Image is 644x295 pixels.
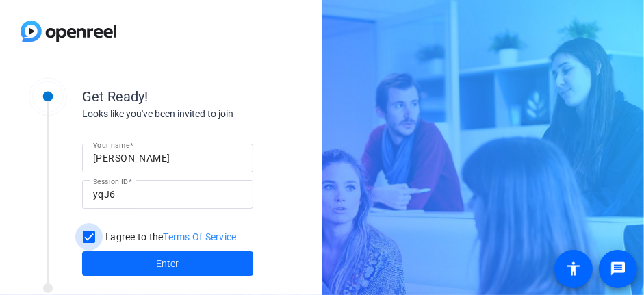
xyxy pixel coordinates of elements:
div: Looks like you've been invited to join [82,107,356,121]
div: Get Ready! [82,86,356,107]
a: Terms Of Service [164,231,237,242]
mat-label: Your name [93,141,129,149]
button: Enter [82,251,253,276]
span: Enter [157,257,179,271]
mat-icon: accessibility [565,261,582,277]
label: I agree to the [103,230,237,244]
mat-label: Session ID [93,177,128,185]
mat-icon: message [610,261,626,277]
